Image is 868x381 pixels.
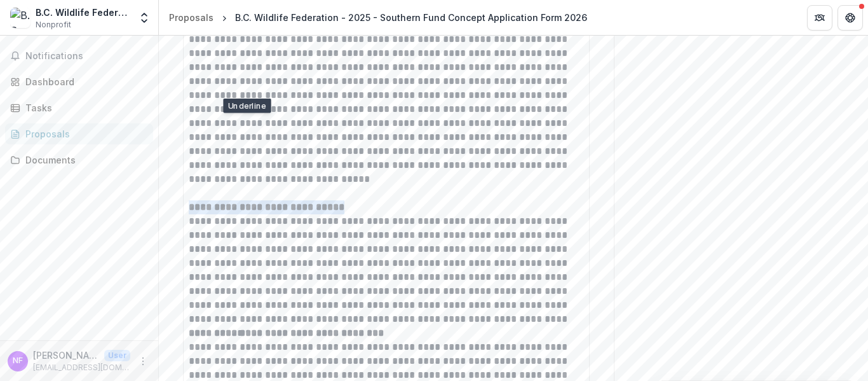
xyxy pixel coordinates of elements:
[25,127,143,141] div: Proposals
[235,11,587,24] div: B.C. Wildlife Federation - 2025 - Southern Fund Concept Application Form 2026
[807,5,832,31] button: Partners
[837,5,863,31] button: Get Help
[25,153,143,167] div: Documents
[169,11,214,24] div: Proposals
[5,97,153,118] a: Tasks
[33,349,99,362] p: [PERSON_NAME]
[164,8,219,27] a: Proposals
[25,101,143,114] div: Tasks
[135,354,151,369] button: More
[135,5,153,31] button: Open entity switcher
[5,149,153,170] a: Documents
[5,123,153,144] a: Proposals
[25,51,148,62] span: Notifications
[164,8,592,27] nav: breadcrumb
[104,350,130,361] p: User
[36,19,71,31] span: Nonprofit
[25,75,143,88] div: Dashboard
[36,6,130,19] div: B.C. Wildlife Federation
[5,46,153,66] button: Notifications
[33,362,130,373] p: [EMAIL_ADDRESS][DOMAIN_NAME]
[13,357,23,365] div: Neil Fletcher
[5,71,153,92] a: Dashboard
[10,8,31,28] img: B.C. Wildlife Federation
